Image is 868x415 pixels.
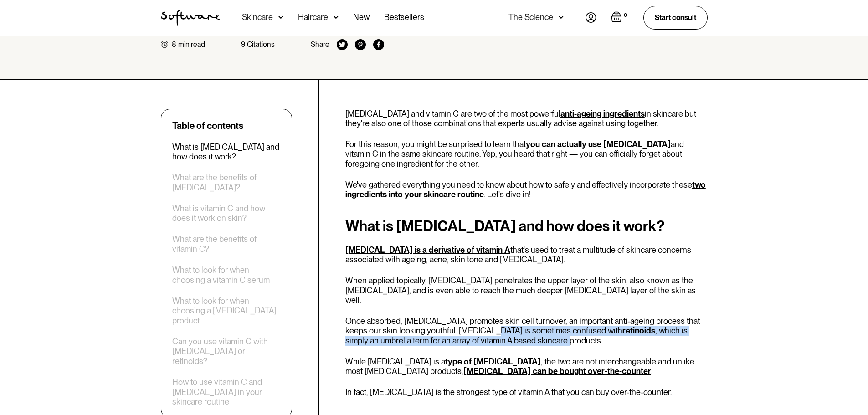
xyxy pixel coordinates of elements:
a: Start consult [643,6,708,29]
p: [MEDICAL_DATA] and vitamin C are two of the most powerful in skincare but they're also one of tho... [345,109,708,128]
p: For this reason, you might be surprised to learn that and vitamin C in the same skincare routine.... [345,139,708,169]
a: What is vitamin C and how does it work on skin? [172,204,281,223]
a: How to use vitamin C and [MEDICAL_DATA] in your skincare routine [172,377,281,407]
p: Once absorbed, [MEDICAL_DATA] promotes skin cell turnover, an important anti-ageing process that ... [345,316,708,346]
div: Table of contents [172,120,243,131]
a: Open empty cart [611,11,629,24]
div: 8 [172,40,176,49]
img: arrow down [334,13,339,22]
img: pinterest icon [355,39,366,50]
a: you can actually use [MEDICAL_DATA] [526,139,671,149]
div: 0 [622,11,629,20]
a: type of [MEDICAL_DATA] [445,357,541,366]
img: Software Logo [161,10,220,26]
a: Can you use vitamin C with [MEDICAL_DATA] or retinoids? [172,337,281,366]
p: that's used to treat a multitude of skincare concerns associated with ageing, acne, skin tone and... [345,245,708,265]
a: [MEDICAL_DATA] is a derivative of vitamin A [345,245,510,255]
a: [MEDICAL_DATA] can be bought over-the-counter [463,366,651,376]
img: arrow down [559,13,564,22]
a: home [161,10,220,26]
img: twitter icon [337,39,348,50]
h2: What is [MEDICAL_DATA] and how does it work? [345,218,708,234]
a: anti-ageing ingredients [560,109,645,118]
div: Skincare [242,13,273,22]
p: When applied topically, [MEDICAL_DATA] penetrates the upper layer of the skin, also known as the ... [345,276,708,305]
a: What to look for when choosing a vitamin C serum [172,265,281,285]
a: What are the benefits of vitamin C? [172,234,281,254]
div: Share [311,40,329,49]
p: We've gathered everything you need to know about how to safely and effectively incorporate these ... [345,180,708,200]
img: facebook icon [373,39,384,50]
img: arrow down [278,13,283,22]
a: What to look for when choosing a [MEDICAL_DATA] product [172,296,281,326]
p: In fact, [MEDICAL_DATA] is the strongest type of vitamin A that you can buy over-the-counter. [345,387,708,397]
a: What is [MEDICAL_DATA] and how does it work? [172,142,281,162]
div: 9 [241,40,245,49]
div: The Science [508,13,553,22]
a: What are the benefits of [MEDICAL_DATA]? [172,173,281,192]
div: Haircare [298,13,328,22]
p: While [MEDICAL_DATA] is a , the two are not interchangeable and unlike most [MEDICAL_DATA] produc... [345,357,708,376]
div: min read [178,40,205,49]
a: two ingredients into your skincare routine [345,180,706,200]
a: retinoids [622,326,655,335]
div: Citations [247,40,275,49]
